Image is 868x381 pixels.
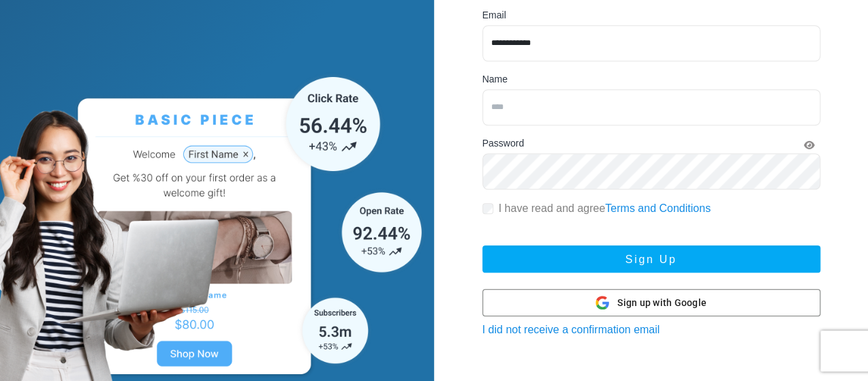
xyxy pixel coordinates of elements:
[804,140,815,150] i: Show Password
[482,136,524,151] label: Password
[482,289,820,316] button: Sign up with Google
[499,200,711,217] label: I have read and agree
[605,202,711,214] a: Terms and Conditions
[482,8,506,22] label: Email
[482,72,508,87] label: Name
[617,296,707,310] span: Sign up with Google
[482,324,660,335] a: I did not receive a confirmation email
[482,245,820,273] button: Sign Up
